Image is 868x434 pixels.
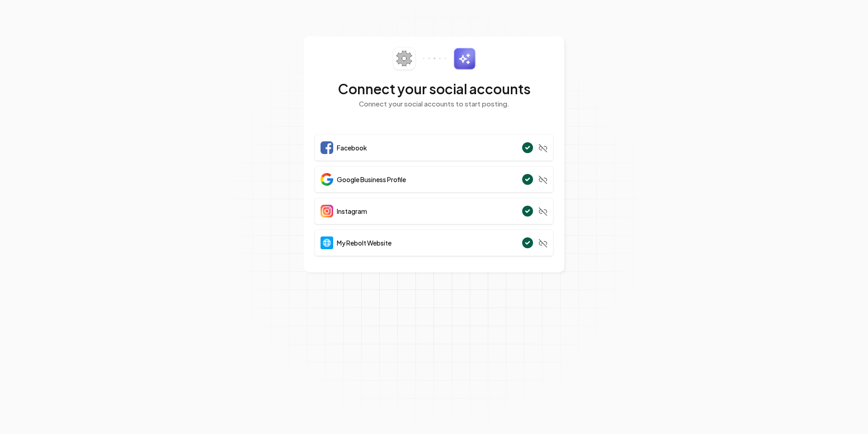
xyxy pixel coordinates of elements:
[321,141,333,154] img: Facebook
[315,99,553,109] p: Connect your social accounts to start posting.
[321,236,333,249] img: Website
[337,207,367,216] span: Instagram
[321,205,333,217] img: Instagram
[315,81,553,97] h2: Connect your social accounts
[337,175,406,184] span: Google Business Profile
[337,238,392,247] span: My Rebolt Website
[453,48,476,70] img: sparkles.svg
[321,173,333,186] img: Google
[337,143,367,152] span: Facebook
[423,58,446,59] img: connector-dots.svg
